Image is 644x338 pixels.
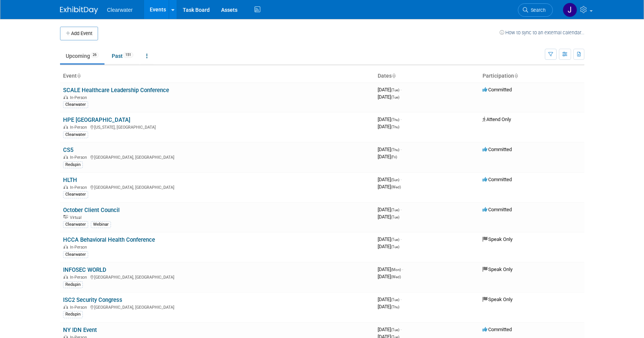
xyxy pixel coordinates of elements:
span: [DATE] [378,116,402,122]
span: [DATE] [378,154,397,159]
span: (Fri) [391,155,397,159]
img: ExhibitDay [60,6,98,14]
a: HLTH [63,177,77,183]
a: HCCA Behavioral Health Conference [63,236,155,243]
span: [DATE] [378,94,399,100]
span: - [400,87,402,92]
span: [DATE] [378,124,399,129]
a: How to sync to an external calendar... [500,30,584,35]
span: (Tue) [391,238,399,242]
span: [DATE] [378,304,399,309]
span: (Tue) [391,215,399,219]
span: [DATE] [378,236,402,242]
span: In-Person [70,125,89,130]
div: [US_STATE], [GEOGRAPHIC_DATA] [63,124,372,130]
span: (Tue) [391,298,399,302]
span: (Sun) [391,178,399,182]
span: (Mon) [391,268,401,272]
span: [DATE] [378,184,401,190]
span: Virtual [70,215,84,220]
span: [DATE] [378,207,402,212]
div: Webinar [91,221,111,228]
div: Clearwater [63,191,88,198]
a: CS5 [63,147,73,153]
th: Dates [375,70,479,83]
button: Add Event [60,27,98,40]
img: Virtual Event [63,215,68,219]
div: Redspin [63,311,83,318]
span: [DATE] [378,87,402,92]
span: In-Person [70,275,89,280]
div: Redspin [63,161,83,168]
span: [DATE] [378,327,402,332]
a: Sort by Event Name [77,73,81,79]
a: HPE [GEOGRAPHIC_DATA] [63,116,130,123]
span: Committed [483,327,512,332]
span: (Thu) [391,305,399,309]
span: Attend Only [483,116,511,122]
a: NY IDN Event [63,327,97,333]
a: Upcoming26 [60,49,104,63]
span: In-Person [70,155,89,160]
span: (Tue) [391,208,399,212]
span: In-Person [70,305,89,310]
img: In-Person Event [63,245,68,249]
span: Speak Only [483,266,513,272]
a: INFOSEC WORLD [63,266,106,273]
a: October Client Council [63,207,120,214]
span: 151 [123,52,133,58]
div: [GEOGRAPHIC_DATA], [GEOGRAPHIC_DATA] [63,184,372,190]
span: - [400,236,402,242]
a: SCALE Healthcare Leadership Conference [63,87,169,94]
a: Sort by Start Date [392,73,396,79]
a: Sort by Participation Type [514,73,518,79]
span: In-Person [70,185,89,190]
span: (Wed) [391,185,401,189]
span: Speak Only [483,297,513,302]
span: - [400,207,402,212]
img: In-Person Event [63,95,68,99]
img: In-Person Event [63,125,68,129]
img: In-Person Event [63,305,68,309]
span: [DATE] [378,147,402,152]
a: Past151 [106,49,139,63]
div: Clearwater [63,131,88,138]
span: (Tue) [391,88,399,92]
span: (Thu) [391,148,399,152]
span: Committed [483,177,512,182]
span: 26 [90,52,99,58]
span: Speak Only [483,236,513,242]
span: - [400,177,402,182]
span: (Tue) [391,328,399,332]
div: Clearwater [63,101,88,108]
span: Committed [483,207,512,212]
span: - [402,266,403,272]
div: [GEOGRAPHIC_DATA], [GEOGRAPHIC_DATA] [63,154,372,160]
span: [DATE] [378,266,403,272]
img: In-Person Event [63,185,68,189]
span: (Thu) [391,125,399,129]
a: ISC2 Security Congress [63,297,122,303]
span: Committed [483,147,512,152]
img: Jakera Willis [563,3,577,17]
span: (Thu) [391,118,399,122]
span: (Tue) [391,95,399,99]
span: - [400,116,402,122]
span: [DATE] [378,297,402,302]
div: [GEOGRAPHIC_DATA], [GEOGRAPHIC_DATA] [63,274,372,280]
a: Search [518,3,553,17]
span: - [400,327,402,332]
img: In-Person Event [63,155,68,159]
div: Clearwater [63,221,88,228]
span: [DATE] [378,274,401,279]
span: [DATE] [378,177,402,182]
span: (Wed) [391,275,401,279]
span: [DATE] [378,214,399,220]
span: - [400,297,402,302]
img: In-Person Event [63,275,68,279]
span: Clearwater [107,7,133,13]
span: Search [528,7,546,13]
span: Committed [483,87,512,92]
span: In-Person [70,95,89,100]
div: [GEOGRAPHIC_DATA], [GEOGRAPHIC_DATA] [63,304,372,310]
